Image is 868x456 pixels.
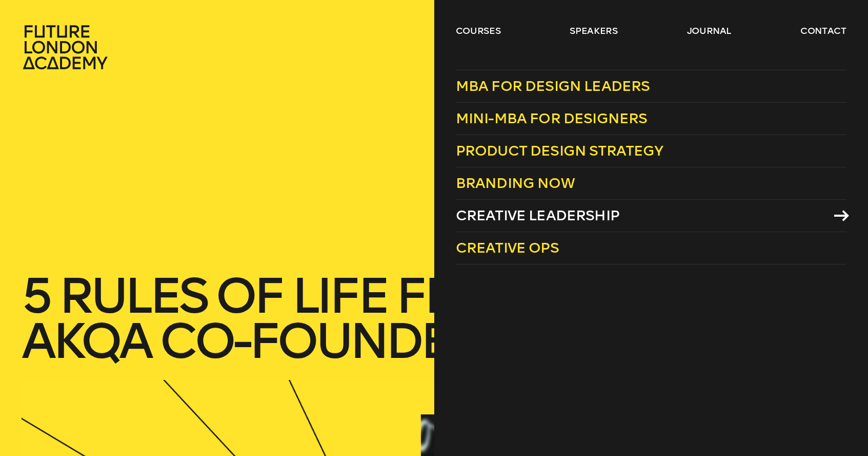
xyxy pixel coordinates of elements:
[570,25,617,37] a: speakers
[800,25,846,37] a: contact
[456,232,846,264] a: Creative Ops
[456,167,846,200] a: Branding Now
[456,239,559,256] span: Creative Ops
[456,25,501,37] a: courses
[456,207,619,224] span: Creative Leadership
[456,70,846,103] a: MBA for Design Leaders
[456,135,846,167] a: Product Design Strategy
[687,25,732,37] a: journal
[456,175,575,192] span: Branding Now
[456,142,663,159] span: Product Design Strategy
[456,103,846,135] a: Mini-MBA for Designers
[456,110,648,127] span: Mini-MBA for Designers
[456,78,650,94] span: MBA for Design Leaders
[456,200,846,232] a: Creative Leadership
